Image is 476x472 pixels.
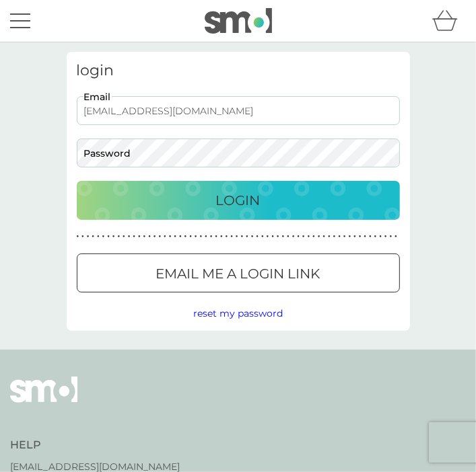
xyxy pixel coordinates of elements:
p: ● [226,233,228,240]
p: ● [256,233,259,240]
p: ● [205,233,207,240]
p: ● [92,233,94,240]
p: ● [189,233,192,240]
p: ● [323,233,326,240]
p: ● [287,233,290,240]
p: ● [102,233,105,240]
p: ● [107,233,110,240]
p: ● [333,233,336,240]
p: ● [292,233,295,240]
p: ● [282,233,285,240]
div: basket [432,7,466,34]
p: ● [236,233,238,240]
p: ● [261,233,264,240]
p: ● [220,233,223,240]
p: ● [159,233,162,240]
p: ● [338,233,341,240]
p: ● [118,233,121,240]
p: ● [230,233,233,240]
p: Email me a login link [156,263,320,284]
p: ● [87,233,90,240]
p: ● [271,233,274,240]
p: ● [395,233,397,240]
p: ● [179,233,182,240]
p: ● [379,233,382,240]
p: ● [154,233,156,240]
p: ● [164,233,166,240]
p: ● [267,233,269,240]
p: ● [343,233,346,240]
p: ● [374,233,377,240]
span: reset my password [193,307,283,319]
p: ● [308,233,310,240]
p: ● [359,233,362,240]
button: reset my password [193,306,283,321]
p: ● [200,233,203,240]
p: ● [174,233,176,240]
button: Email me a login link [77,253,400,292]
p: ● [369,233,372,240]
p: ● [195,233,197,240]
p: ● [112,233,115,240]
h4: Help [10,438,180,453]
p: ● [128,233,131,240]
p: ● [349,233,351,240]
p: ● [328,233,331,240]
p: ● [353,233,356,240]
p: ● [210,233,213,240]
img: smol [205,8,272,34]
p: ● [246,233,248,240]
p: ● [169,233,172,240]
p: ● [148,233,151,240]
p: ● [302,233,305,240]
p: ● [184,233,187,240]
p: ● [318,233,320,240]
img: smol [10,377,77,422]
p: ● [312,233,315,240]
p: ● [143,233,146,240]
p: ● [384,233,387,240]
p: ● [77,233,79,240]
h3: login [77,62,400,79]
p: ● [297,233,300,240]
p: ● [97,233,100,240]
p: ● [251,233,254,240]
p: ● [364,233,367,240]
p: ● [123,233,125,240]
p: ● [390,233,393,240]
p: ● [277,233,279,240]
p: ● [138,233,141,240]
p: ● [133,233,135,240]
p: Login [216,190,261,211]
p: ● [241,233,244,240]
p: ● [81,233,84,240]
button: Login [77,181,400,220]
button: menu [10,8,30,34]
p: ● [215,233,217,240]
